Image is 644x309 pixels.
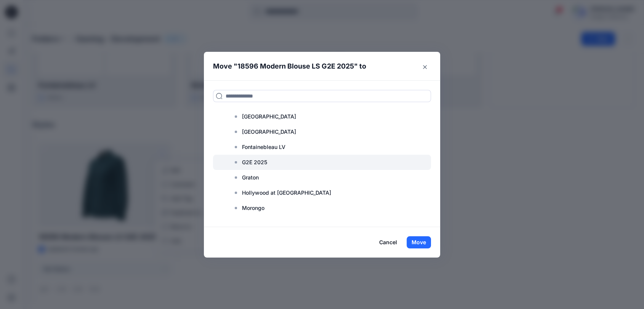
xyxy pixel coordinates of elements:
button: Move [407,236,431,248]
p: Fontainebleau LV [242,142,285,152]
p: G2E 2025 [242,158,267,167]
p: 18596 Modern Blouse LS G2E 2025 [237,61,354,72]
header: Move " " to [204,52,428,81]
button: Cancel [374,236,402,248]
p: Graton [242,173,259,182]
p: Hollywood at [GEOGRAPHIC_DATA] [242,188,331,197]
p: [GEOGRAPHIC_DATA] [242,127,296,136]
button: Close [419,61,431,73]
p: Morongo [242,203,264,213]
p: [GEOGRAPHIC_DATA] [242,112,296,121]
